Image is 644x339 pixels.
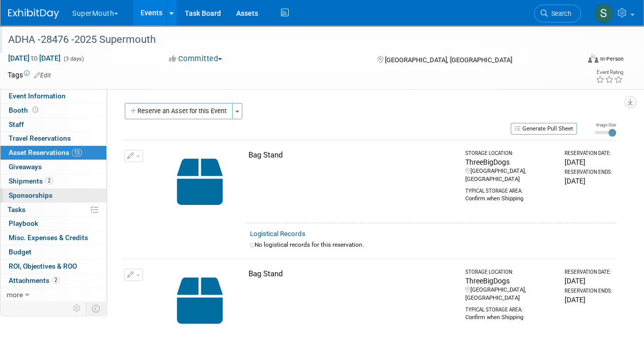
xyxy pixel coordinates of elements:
[465,276,555,286] div: ThreeBigDogs
[8,70,51,80] td: Tags
[1,103,106,117] a: Booth
[465,167,555,184] div: [GEOGRAPHIC_DATA], [GEOGRAPHIC_DATA]
[1,146,106,160] a: Asset Reservations13
[1,288,106,302] a: more
[9,177,53,185] span: Shipments
[1,231,106,245] a: Misc. Expenses & Credits
[125,103,233,119] button: Reserve an Asset for this Event
[9,148,82,157] span: Asset Reservations
[5,31,571,49] div: ADHA -28476 -2025 Supermouth
[565,157,612,167] div: [DATE]
[1,118,106,132] a: Staff
[9,233,88,242] span: Misc. Expenses & Credits
[465,302,555,314] div: Typical Storage Area:
[565,169,612,176] div: Reservation Ends:
[9,106,40,114] span: Booth
[9,163,42,171] span: Giveaways
[158,269,242,332] img: Capital-Asset-Icon-2.png
[72,149,82,157] span: 13
[565,176,612,186] div: [DATE]
[68,302,86,315] td: Personalize Event Tab Strip
[565,276,612,286] div: [DATE]
[465,195,555,203] div: Confirm when Shipping
[250,230,305,238] a: Logistical Records
[7,291,23,299] span: more
[1,245,106,259] a: Budget
[588,55,598,63] img: Format-Inperson.png
[8,205,25,214] span: Tasks
[31,106,40,114] span: Booth not reserved yet
[34,72,51,79] a: Edit
[1,259,106,273] a: ROI, Objectives & ROO
[30,54,39,62] span: to
[248,269,456,279] div: Bag Stand
[9,134,71,142] span: Travel Reservations
[165,54,226,64] button: Committed
[1,132,106,145] a: Travel Reservations
[565,269,612,276] div: Reservation Date:
[8,9,59,19] img: ExhibitDay
[9,248,32,256] span: Budget
[9,262,77,270] span: ROI, Objectives & ROO
[1,203,106,217] a: Tasks
[248,150,456,161] div: Bag Stand
[1,174,106,188] a: Shipments2
[45,177,53,185] span: 2
[1,160,106,174] a: Giveaways
[250,241,612,249] div: No logistical records for this reservation.
[52,276,60,284] span: 2
[465,286,555,302] div: [GEOGRAPHIC_DATA], [GEOGRAPHIC_DATA]
[594,4,613,23] img: Samantha Meyers
[9,276,60,284] span: Attachments
[511,123,577,135] button: Generate Pull Sheet
[9,120,24,128] span: Staff
[384,56,512,64] span: [GEOGRAPHIC_DATA], [GEOGRAPHIC_DATA]
[465,269,555,276] div: Storage Location:
[596,70,623,75] div: Event Rating
[9,92,66,100] span: Event Information
[9,191,52,199] span: Sponsorships
[565,288,612,295] div: Reservation Ends:
[465,157,555,167] div: ThreeBigDogs
[1,274,106,288] a: Attachments2
[86,302,107,315] td: Toggle Event Tabs
[9,219,38,227] span: Playbook
[158,150,242,214] img: Capital-Asset-Icon-2.png
[1,217,106,230] a: Playbook
[565,295,612,305] div: [DATE]
[534,53,624,68] div: Event Format
[465,150,555,157] div: Storage Location:
[1,189,106,202] a: Sponsorships
[1,89,106,103] a: Event Information
[8,54,61,63] span: [DATE] [DATE]
[534,5,581,22] a: Search
[465,184,555,195] div: Typical Storage Area:
[595,122,616,128] div: Image Size
[548,10,571,17] span: Search
[600,55,624,63] div: In-Person
[565,150,612,157] div: Reservation Date:
[465,314,555,322] div: Confirm when Shipping
[63,56,84,62] span: (3 days)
